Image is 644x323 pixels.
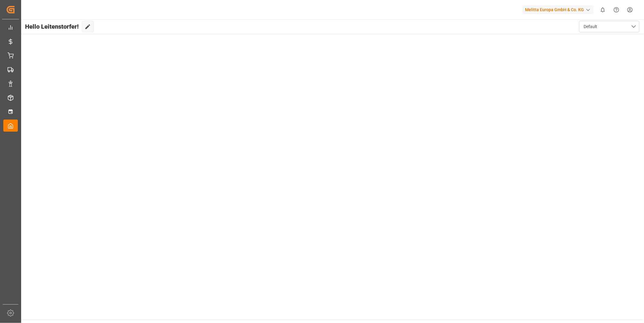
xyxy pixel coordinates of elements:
[523,5,594,14] div: Melitta Europa GmbH & Co. KG
[596,3,610,17] button: show 0 new notifications
[584,24,597,30] span: Default
[25,21,79,32] span: Hello Leitenstorfer!
[610,3,623,17] button: Help Center
[579,21,639,32] button: open menu
[523,4,596,15] button: Melitta Europa GmbH & Co. KG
